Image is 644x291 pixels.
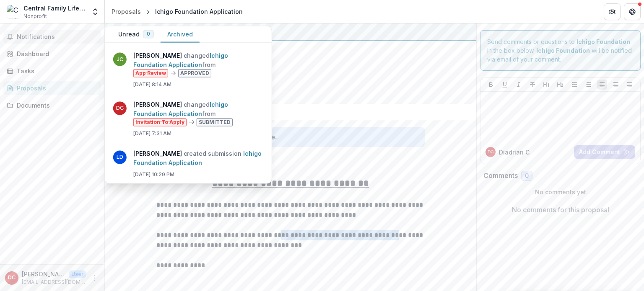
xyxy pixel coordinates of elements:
img: Central Family Life Center [7,5,20,18]
button: Heading 1 [541,80,551,90]
span: 0 [147,31,150,37]
button: More [89,273,99,283]
button: Notifications [3,30,101,44]
h2: Ichigo Foundation Application [112,48,456,58]
div: Proposals [112,7,141,16]
div: Diadrian Clarke [8,275,16,281]
div: Proposals [17,84,94,93]
span: 0 [525,173,529,180]
a: Ichigo Foundation Application [133,52,228,68]
button: Get Help [624,3,641,20]
div: Ichigo Foundation [112,27,470,37]
div: Documents [17,101,94,110]
strong: Ichigo Foundation [576,38,630,45]
h2: Comments [483,172,518,180]
p: [EMAIL_ADDRESS][DOMAIN_NAME] [22,278,86,286]
button: Open entity switcher [89,3,101,20]
a: Ichigo Foundation Application [133,149,262,166]
button: Align Left [597,80,607,90]
button: Bullet List [569,80,579,90]
p: created submission [133,149,263,167]
span: Nonprofit [23,13,47,20]
button: Align Right [625,80,635,90]
span: Notifications [17,33,98,41]
div: Ichigo Foundation Application [155,7,243,16]
button: Strike [527,80,538,90]
button: Ordered List [583,80,593,90]
div: Diadrian Clarke [488,150,493,154]
div: Tasks [17,67,94,75]
strong: Ichigo Foundation [536,47,590,54]
button: Italicize [514,80,524,90]
div: Dashboard [17,49,94,58]
button: Unread [112,26,161,43]
div: Send comments or questions to in the box below. will be notified via email of your comment. [480,30,641,71]
button: Align Center [611,80,621,90]
button: Heading 2 [555,80,565,90]
nav: breadcrumb [108,5,246,18]
button: Partners [604,3,621,20]
button: Underline [500,80,510,90]
a: Ichigo Foundation Application [133,100,228,117]
p: No comments for this proposal [512,205,609,215]
p: No comments yet [483,188,637,196]
a: Proposals [108,5,144,18]
a: Dashboard [3,47,101,61]
p: Diadrian C [499,148,530,157]
p: changed from [133,51,263,77]
a: Proposals [3,81,101,95]
button: Add Comment [574,145,635,159]
a: Tasks [3,64,101,78]
button: Bold [486,80,496,90]
button: Archived [161,26,200,43]
p: User [69,270,86,278]
div: Central Family Life Center [23,4,86,13]
a: Documents [3,98,101,112]
p: changed from [133,100,263,126]
p: [PERSON_NAME] [22,270,65,278]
